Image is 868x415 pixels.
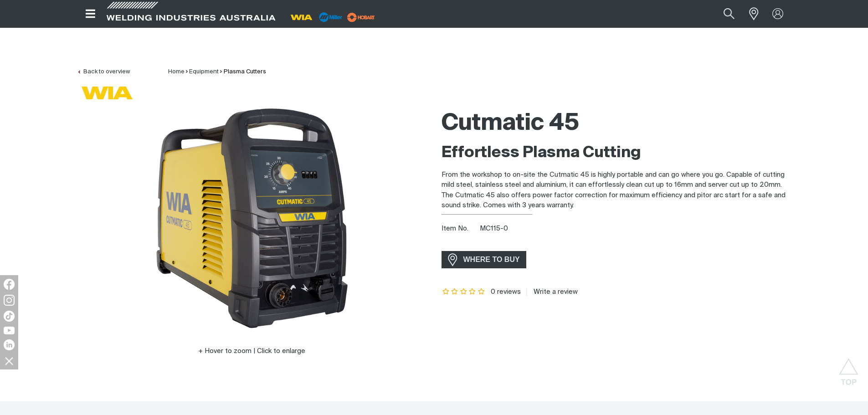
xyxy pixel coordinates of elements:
img: LinkedIn [4,339,15,350]
img: Facebook [4,279,15,290]
a: miller [344,14,378,20]
span: WHERE TO BUY [457,252,526,267]
img: miller [344,10,378,24]
h1: Cutmatic 45 [442,109,791,138]
img: TikTok [4,311,15,322]
a: Write a review [526,288,578,296]
span: MC115-0 [480,225,508,232]
p: From the workshop to on-site the Cutmatic 45 is highly portable and can go where you go. Capable ... [442,170,791,211]
button: Hover to zoom | Click to enlarge [193,346,311,357]
span: 0 reviews [491,288,521,295]
button: Search products [714,4,745,24]
h2: Effortless Plasma Cutting [442,143,791,163]
a: WHERE TO BUY [442,251,527,268]
span: Rating: {0} [442,289,486,295]
img: hide socials [1,353,17,369]
input: Product name or item number... [702,4,744,24]
a: Equipment [189,69,219,75]
a: Back to overview of Plasma Cutters [77,69,130,75]
img: YouTube [4,327,15,334]
img: Instagram [4,295,15,306]
img: Cutmatic 45 [138,104,366,332]
span: Item No. [442,224,478,234]
a: Home [168,69,185,75]
a: Plasma Cutters [224,69,266,75]
button: Scroll to top [838,358,859,379]
nav: Breadcrumb [168,67,266,77]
